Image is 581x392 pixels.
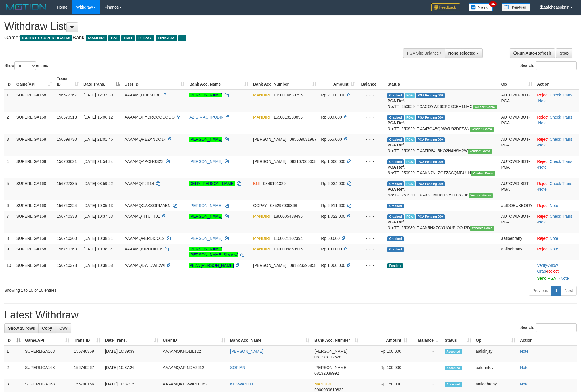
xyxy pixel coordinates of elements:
[103,335,160,346] th: Date Trans.: activate to sort column ascending
[178,35,186,41] span: ...
[445,48,483,58] button: None selected
[387,165,405,175] b: PGA Ref. No:
[387,204,404,208] span: Grabbed
[274,214,303,219] span: Copy 1860005488495 to clipboard
[445,366,462,370] span: Accepted
[57,247,77,251] span: 156740363
[535,233,579,244] td: ·
[538,220,547,224] a: Note
[81,73,122,90] th: Date Trans.: activate to sort column descending
[551,286,561,296] a: 1
[499,90,535,112] td: AUTOWD-BOT-PGA
[360,136,383,142] div: - - -
[42,326,52,331] span: Copy
[83,115,113,119] span: [DATE] 15:06:12
[385,178,499,200] td: TF_250930_TXAXNUM1I8H3B9D1W20B
[537,115,548,119] a: Reject
[314,355,341,359] span: Copy 081278112628 to clipboard
[473,346,518,362] td: aafisinjay
[321,236,340,241] span: Rp 50.000
[387,236,404,241] span: Grabbed
[187,73,251,90] th: Bank Acc. Name: activate to sort column ascending
[72,346,103,362] td: 156740369
[4,335,23,346] th: ID: activate to sort column descending
[499,233,535,244] td: aafloebrany
[57,236,77,241] span: 156740360
[360,114,383,120] div: - - -
[547,269,559,273] a: Reject
[57,115,77,119] span: 156679913
[274,247,303,251] span: Copy 1020009859916 to clipboard
[416,159,445,164] span: PGA Pending
[385,73,499,90] th: Status
[8,326,35,331] span: Show 25 rows
[290,159,316,164] span: Copy 083167005358 to clipboard
[321,247,342,251] span: Rp 100.000
[103,346,160,362] td: [DATE] 10:39:39
[535,244,579,260] td: ·
[72,335,103,346] th: Trans ID: activate to sort column ascending
[83,214,113,219] span: [DATE] 10:37:53
[416,137,445,142] span: PGA Pending
[125,137,166,142] span: AAAAMQREZANDO14
[83,247,113,251] span: [DATE] 10:38:34
[535,200,579,211] td: ·
[416,181,445,186] span: PGA Pending
[312,335,361,346] th: Bank Acc. Number: activate to sort column ascending
[189,214,222,219] a: [PERSON_NAME]
[518,335,577,346] th: Action
[471,171,495,176] span: Vendor URL: https://trx31.1velocity.biz
[387,247,404,252] span: Grabbed
[550,214,572,219] a: Check Trans
[23,335,72,346] th: Game/API: activate to sort column ascending
[4,35,382,41] h4: Game: Bank:
[253,247,270,251] span: MANDIRI
[4,73,14,90] th: ID
[319,73,357,90] th: Amount: activate to sort column ascending
[536,61,577,70] input: Search:
[253,263,286,268] span: [PERSON_NAME]
[360,92,383,98] div: - - -
[23,362,72,379] td: SUPERLIGA168
[537,236,548,241] a: Reject
[520,365,529,370] a: Note
[23,346,72,362] td: SUPERLIGA168
[314,371,339,376] span: Copy 08132039992 to clipboard
[360,159,383,164] div: - - -
[538,143,547,147] a: Note
[57,203,77,208] span: 156740224
[263,181,286,186] span: Copy 0849191329 to clipboard
[537,181,548,186] a: Reject
[103,362,160,379] td: [DATE] 10:37:26
[321,115,342,119] span: Rp 800.000
[20,35,72,41] span: ISPORT > SUPERLIGA168
[387,187,405,197] b: PGA Ref. No:
[387,220,405,230] b: PGA Ref. No:
[550,181,572,186] a: Check Trans
[274,236,303,241] span: Copy 1100021102394 to clipboard
[125,247,162,251] span: AAAAMQMRHOKI16
[230,382,253,386] a: KESWANTO
[550,236,558,241] a: Note
[410,362,442,379] td: -
[321,263,345,268] span: Rp 1.000.000
[556,48,572,58] a: Stop
[83,137,113,142] span: [DATE] 21:01:46
[4,211,14,233] td: 7
[125,236,164,241] span: AAAAMQFERDICO12
[83,159,113,164] span: [DATE] 21:54:34
[550,115,572,119] a: Check Trans
[14,200,54,211] td: SUPERLIGA168
[537,203,548,208] a: Reject
[385,134,499,156] td: TF_250929_TXATIR84L5KO2H4H9M2W
[189,263,234,268] a: PEZA [PERSON_NAME]
[321,137,342,142] span: Rp 555.000
[416,214,445,219] span: PGA Pending
[442,335,473,346] th: Status: activate to sort column ascending
[537,159,548,164] a: Reject
[253,236,270,241] span: MANDIRI
[387,143,405,153] b: PGA Ref. No:
[189,181,235,186] a: DENY [PERSON_NAME]
[489,1,497,7] span: 34
[405,137,415,142] span: Marked by aafchhiseyha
